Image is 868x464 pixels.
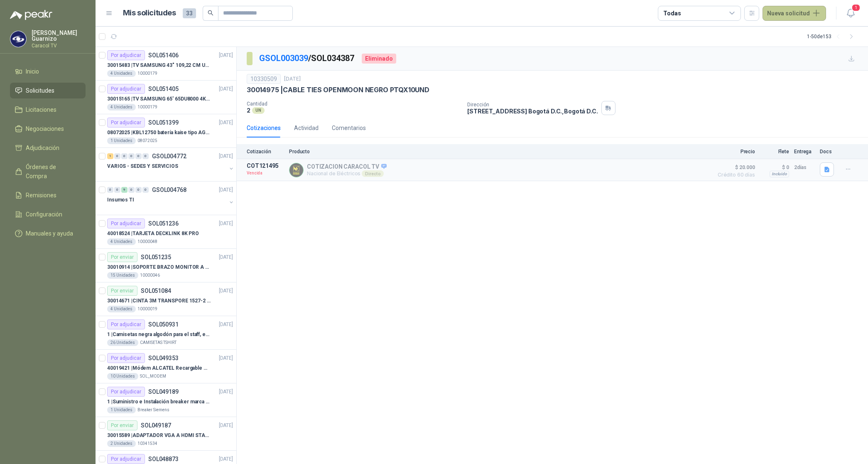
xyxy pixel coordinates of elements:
a: Solicitudes [10,83,86,98]
div: Directo [362,170,384,177]
p: SOL051406 [148,52,179,58]
p: VARIOS - SEDES Y SERVICIOS [107,162,178,170]
p: 2 días [794,162,815,172]
span: 33 [183,8,196,18]
div: Por adjudicar [107,218,145,228]
a: Por adjudicarSOL050931[DATE] 1 |Camisetas negra algodón para el staff, estampadas en espalda y fr... [96,316,236,350]
p: Entrega [794,149,815,155]
div: Cotizaciones [247,123,281,133]
div: 10330509 [247,74,281,84]
a: GSOL003039 [259,53,308,63]
p: SOL049353 [148,355,179,361]
p: 2 [247,107,250,114]
p: GSOL004772 [152,153,186,159]
p: SOL050931 [148,322,179,327]
div: 4 Unidades [107,70,136,77]
p: 10000019 [137,306,157,312]
span: Configuración [26,210,62,219]
div: 0 [114,187,120,193]
p: 08072025 | KBL12750 batería kaise tipo AGM: 12V 75Ah [107,129,211,137]
div: 0 [135,153,142,159]
div: 26 Unidades [107,339,138,346]
p: / SOL034387 [259,52,355,65]
p: Flete [760,149,789,155]
p: [DATE] [219,455,233,463]
div: Por adjudicar [107,50,145,60]
a: Configuración [10,206,86,222]
div: 2 Unidades [107,440,136,447]
a: Por adjudicarSOL051405[DATE] 30015165 |TV SAMSUNG 65' 65DU8000 4K UHD LED4 Unidades10000179 [96,81,236,114]
p: Dirección [467,102,598,108]
div: Por adjudicar [107,454,145,464]
a: 0 0 9 0 0 0 GSOL004768[DATE] Insumos TI [107,185,235,211]
p: [DATE] [219,253,233,261]
p: [DATE] [219,85,233,93]
div: Por enviar [107,252,137,262]
div: Por enviar [107,286,137,296]
span: Crédito 60 días [714,172,755,177]
p: Insumos TI [107,196,134,204]
a: Por adjudicarSOL051236[DATE] 40018524 |TARJETA DECKLINK 8K PRO4 Unidades10000048 [96,215,236,249]
p: Producto [289,149,709,155]
div: Comentarios [332,123,366,133]
span: Órdenes de Compra [26,162,78,181]
p: Breaker Siemens [137,407,169,413]
p: 10000048 [137,238,157,245]
p: GSOL004768 [152,187,186,193]
div: Por enviar [107,420,137,430]
p: [DATE] [284,75,301,83]
button: 1 [843,6,858,21]
p: SOL_MODEM [140,373,166,380]
span: Solicitudes [26,86,54,95]
div: 0 [142,153,149,159]
p: SOL051399 [148,120,179,125]
div: UN [252,107,265,114]
div: Por adjudicar [107,387,145,397]
p: SOL051235 [141,254,171,260]
a: Por adjudicarSOL051399[DATE] 08072025 |KBL12750 batería kaise tipo AGM: 12V 75Ah1 Unidades08072025 [96,114,236,148]
span: Manuales y ayuda [26,229,73,238]
p: COTIZACION CARACOL TV [307,163,387,171]
div: 4 Unidades [107,104,136,110]
p: [DATE] [219,220,233,228]
p: Caracol TV [32,43,86,48]
div: Todas [663,9,681,18]
a: Remisiones [10,187,86,203]
p: SOL051084 [141,288,171,294]
div: 0 [128,187,135,193]
div: 10 Unidades [107,373,138,380]
p: 10000179 [137,104,157,110]
a: Por enviarSOL049187[DATE] 30015589 |ADAPTADOR VGA A HDMI STARTECH VGA2HDU. TIENE QUE SER LA MARCA... [96,417,236,451]
a: Por enviarSOL051084[DATE] 30014671 |CINTA 3M TRANSPORE 1527-2 2" X ROLLO4 Unidades10000019 [96,282,236,316]
p: [STREET_ADDRESS] Bogotá D.C. , Bogotá D.C. [467,108,598,115]
p: 10000046 [140,272,160,279]
span: Remisiones [26,191,56,200]
div: 0 [114,153,120,159]
a: Negociaciones [10,121,86,137]
div: 0 [135,187,142,193]
p: COT121495 [247,162,284,169]
p: SOL048873 [148,456,179,462]
div: 1 [107,153,113,159]
p: Vencida [247,169,284,177]
p: 30015589 | ADAPTADOR VGA A HDMI STARTECH VGA2HDU. TIENE QUE SER LA MARCA DEL ENLACE ADJUNTO [107,432,211,439]
p: [DATE] [219,52,233,59]
div: 15 Unidades [107,272,138,279]
div: 0 [128,153,135,159]
p: Precio [714,149,755,155]
img: Company Logo [10,31,26,47]
button: Nueva solicitud [763,6,826,21]
div: Por adjudicar [107,84,145,94]
p: $ 0 [760,162,789,172]
span: search [208,10,213,16]
div: 4 Unidades [107,238,136,245]
p: SOL049187 [141,422,171,428]
span: Negociaciones [26,124,64,133]
p: 1 | Camisetas negra algodón para el staff, estampadas en espalda y frente con el logo [107,331,211,339]
p: 30014975 | CABLE TIES OPENMOON NEGRO PTQX10UND [247,86,429,94]
h1: Mis solicitudes [123,7,176,19]
div: Eliminado [362,54,396,64]
div: 0 [121,153,128,159]
div: Por adjudicar [107,353,145,363]
p: 08072025 [137,137,157,144]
